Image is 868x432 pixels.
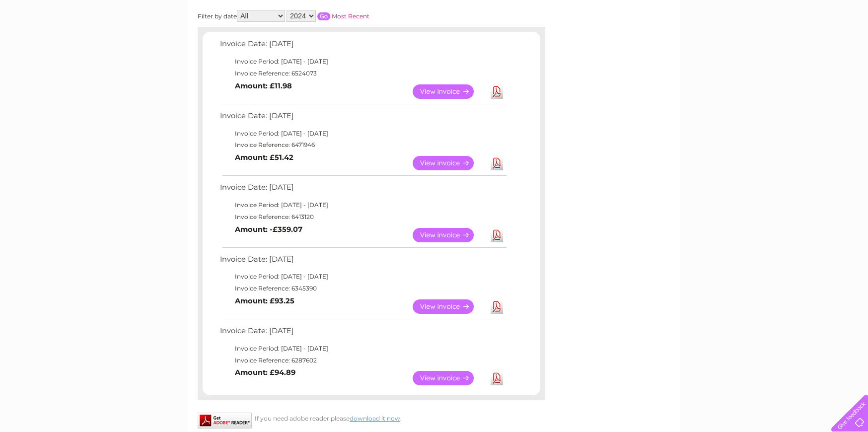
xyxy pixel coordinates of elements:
td: Invoice Period: [DATE] - [DATE] [217,128,508,140]
div: If you need adobe reader please . [198,413,545,422]
td: Invoice Reference: 6287602 [217,355,508,366]
a: Download [491,228,503,242]
a: Water [693,42,712,50]
a: Telecoms [746,42,776,50]
div: Filter by date [198,10,458,22]
td: Invoice Period: [DATE] - [DATE] [217,271,508,283]
a: Energy [718,42,740,50]
a: Download [491,84,503,99]
a: Most Recent [332,12,369,20]
td: Invoice Date: [DATE] [217,37,508,56]
a: 0333 014 3131 [681,5,749,17]
td: Invoice Period: [DATE] - [DATE] [217,343,508,355]
td: Invoice Period: [DATE] - [DATE] [217,56,508,68]
div: Clear Business is a trading name of Verastar Limited (registered in [GEOGRAPHIC_DATA] No. 3667643... [200,5,669,48]
b: Amount: £51.42 [235,153,293,162]
a: download it now [350,415,400,422]
a: View [413,371,486,385]
b: Amount: -£359.07 [235,225,302,234]
b: Amount: £93.25 [235,296,294,305]
td: Invoice Date: [DATE] [217,181,508,199]
a: Download [491,371,503,385]
a: Download [491,156,503,170]
a: Log out [835,42,859,50]
b: Amount: £11.98 [235,81,292,90]
img: logo.png [30,26,81,56]
b: Amount: £94.89 [235,368,295,377]
a: Contact [802,42,826,50]
td: Invoice Date: [DATE] [217,324,508,343]
td: Invoice Reference: 6413120 [217,211,508,223]
a: Blog [782,42,796,50]
td: Invoice Reference: 6524073 [217,68,508,79]
a: Download [491,299,503,314]
td: Invoice Date: [DATE] [217,253,508,271]
td: Invoice Reference: 6345390 [217,283,508,294]
a: View [413,84,486,99]
td: Invoice Reference: 6471946 [217,139,508,151]
a: View [413,156,486,170]
a: View [413,228,486,242]
a: View [413,299,486,314]
td: Invoice Period: [DATE] - [DATE] [217,199,508,211]
td: Invoice Date: [DATE] [217,109,508,128]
